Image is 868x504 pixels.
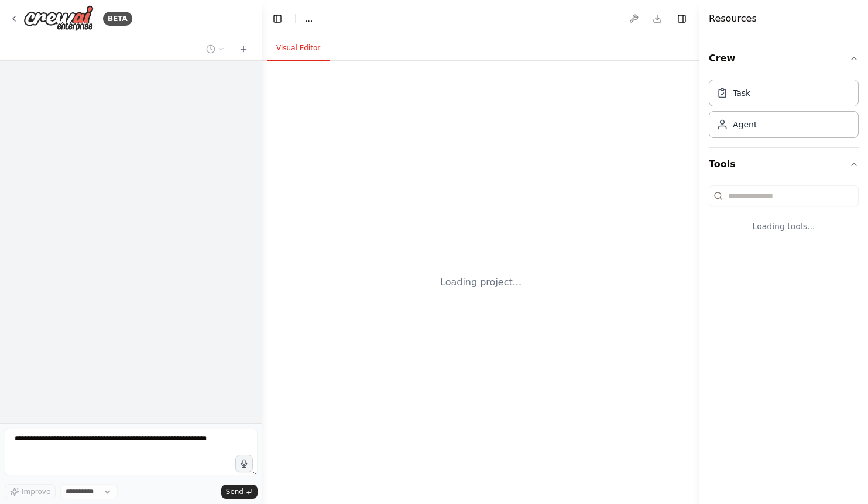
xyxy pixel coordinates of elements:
[733,87,750,99] div: Task
[305,13,313,25] nav: breadcrumb
[226,487,243,496] span: Send
[709,148,859,181] button: Tools
[5,484,56,499] button: Improve
[201,42,229,56] button: Switch to previous chat
[234,42,253,56] button: Start a new chat
[22,487,50,496] span: Improve
[709,42,859,75] button: Crew
[221,485,258,499] button: Send
[235,455,253,472] button: Click to speak your automation idea
[709,12,757,26] h4: Resources
[440,275,522,289] div: Loading project...
[267,36,330,61] button: Visual Editor
[103,12,132,26] div: BETA
[709,75,859,147] div: Crew
[733,119,757,130] div: Agent
[269,11,286,27] button: Hide left sidebar
[674,11,690,27] button: Hide right sidebar
[709,181,859,251] div: Tools
[305,13,313,25] span: ...
[709,211,859,241] div: Loading tools...
[23,5,94,32] img: Logo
